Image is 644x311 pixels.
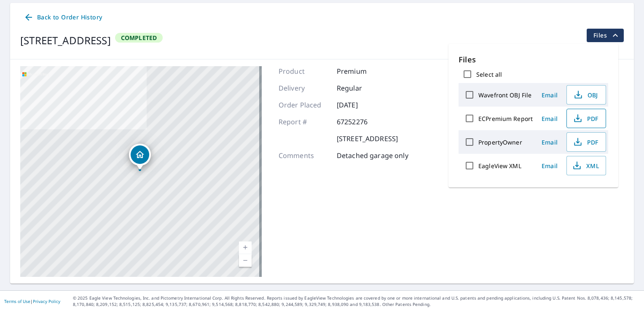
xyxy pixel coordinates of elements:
[539,115,560,123] span: Email
[536,88,563,102] button: Email
[279,117,329,127] p: Report #
[536,112,563,125] button: Email
[536,159,563,172] button: Email
[337,100,387,110] p: [DATE]
[20,33,111,48] div: [STREET_ADDRESS]
[593,30,620,40] span: Files
[73,295,640,308] p: © 2025 Eagle View Technologies, Inc. and Pictometry International Corp. All Rights Reserved. Repo...
[279,100,329,110] p: Order Placed
[478,162,521,170] label: EagleView XML
[566,85,606,105] button: OBJ
[129,144,151,170] div: Dropped pin, building 1, Residential property, 7130 Garland St Lincoln, NE 68505
[337,83,387,93] p: Regular
[4,298,30,304] a: Terms of Use
[239,254,252,267] a: Current Level 17, Zoom Out
[4,299,60,304] p: |
[279,150,329,161] p: Comments
[566,132,606,152] button: PDF
[20,10,105,25] a: Back to Order History
[476,70,502,78] label: Select all
[572,113,599,123] span: PDF
[536,136,563,149] button: Email
[478,138,522,146] label: PropertyOwner
[572,161,599,171] span: XML
[33,298,60,304] a: Privacy Policy
[337,134,398,144] p: [STREET_ADDRESS]
[586,29,624,42] button: filesDropdownBtn-67252276
[539,138,560,146] span: Email
[279,83,329,93] p: Delivery
[566,109,606,128] button: PDF
[337,66,387,76] p: Premium
[566,156,606,175] button: XML
[572,137,599,147] span: PDF
[116,34,162,42] span: Completed
[539,162,560,170] span: Email
[459,54,608,65] p: Files
[572,90,599,100] span: OBJ
[337,117,387,127] p: 67252276
[478,91,531,99] label: Wavefront OBJ File
[539,91,560,99] span: Email
[279,66,329,76] p: Product
[24,12,102,23] span: Back to Order History
[337,150,408,161] p: Detached garage only
[239,241,252,254] a: Current Level 17, Zoom In
[478,115,533,123] label: ECPremium Report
